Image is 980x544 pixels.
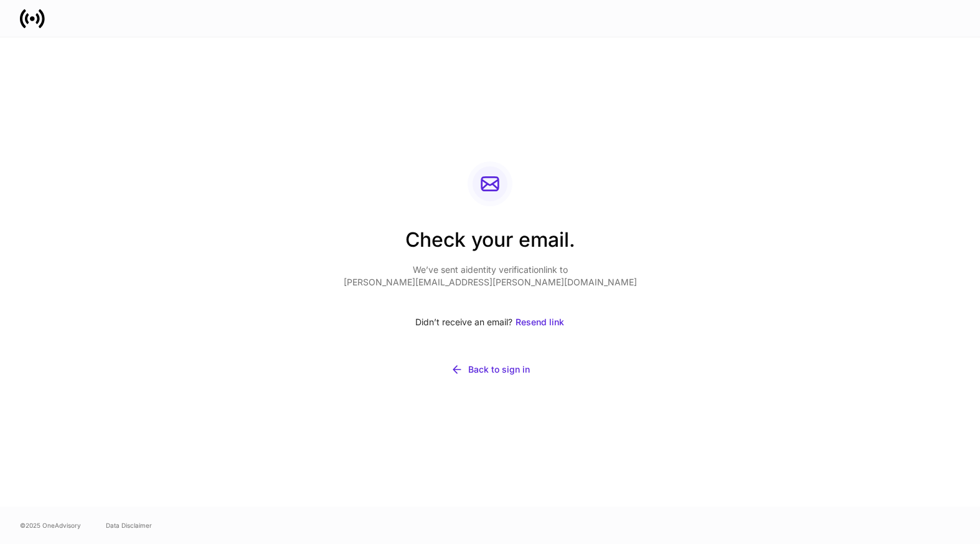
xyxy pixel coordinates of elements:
a: Data Disclaimer [106,520,152,530]
div: Back to sign in [468,363,530,376]
div: Resend link [516,316,564,328]
button: Resend link [515,308,565,336]
span: © 2025 OneAdvisory [20,520,81,530]
p: We’ve sent a identity verification link to [PERSON_NAME][EMAIL_ADDRESS][PERSON_NAME][DOMAIN_NAME] [344,264,637,289]
button: Back to sign in [344,356,637,383]
h2: Check your email. [344,226,637,264]
div: Didn’t receive an email? [344,308,637,336]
